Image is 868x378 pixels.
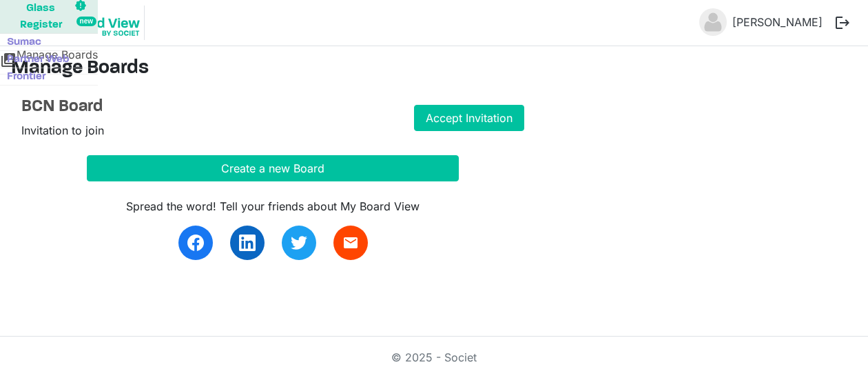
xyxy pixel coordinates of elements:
img: no-profile-picture.svg [699,8,727,36]
img: twitter.svg [291,235,307,251]
a: email [333,226,368,260]
img: facebook.svg [187,235,204,251]
button: logout [828,8,857,37]
a: Accept Invitation [414,105,524,131]
span: Invitation to join [21,123,104,137]
img: linkedin.svg [239,235,256,251]
h4: BCN Board [21,97,393,117]
div: new [76,17,96,26]
button: Create a new Board [87,155,459,181]
a: [PERSON_NAME] [727,8,828,36]
div: Spread the word! Tell your friends about My Board View [87,198,459,215]
a: © 2025 - Societ [391,350,477,364]
span: email [342,235,359,251]
h3: Manage Boards [11,57,857,81]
